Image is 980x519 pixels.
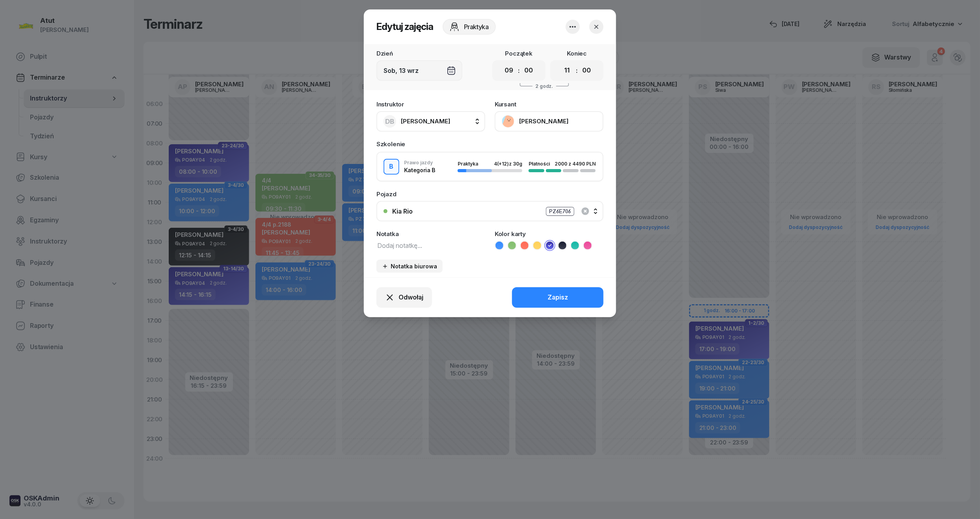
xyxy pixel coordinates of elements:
[376,201,604,221] button: Kia RioPZ6E706
[518,66,520,75] div: :
[401,117,450,125] span: [PERSON_NAME]
[392,208,413,214] div: Kia Rio
[512,287,604,308] button: Zapisz
[382,263,437,270] div: Notatka biurowa
[376,111,485,132] button: DB[PERSON_NAME]
[546,207,574,216] div: PZ6E706
[376,260,443,273] button: Notatka biurowa
[399,292,423,303] span: Odwołaj
[376,287,432,308] button: Odwołaj
[495,111,604,132] button: [PERSON_NAME]
[386,118,395,125] span: DB
[548,292,568,303] div: Zapisz
[576,66,578,75] div: :
[376,20,433,33] h2: Edytuj zajęcia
